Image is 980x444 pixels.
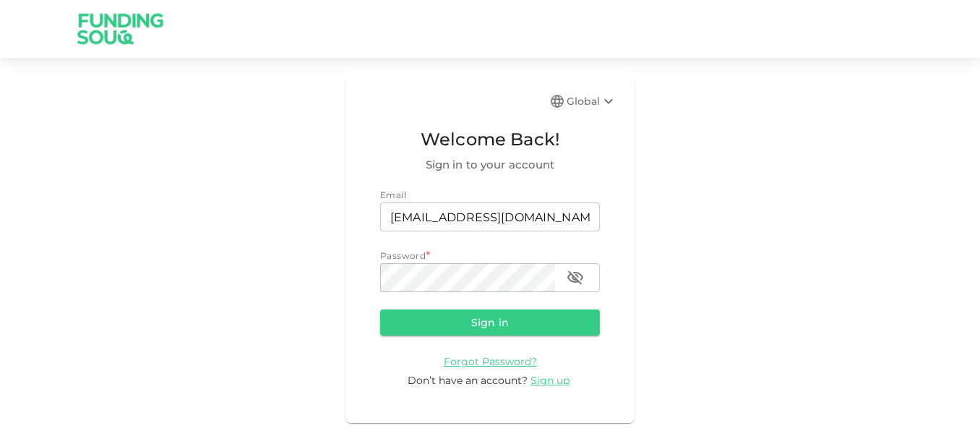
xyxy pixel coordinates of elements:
[530,374,569,387] span: Sign up
[380,126,600,153] span: Welcome Back!
[444,355,537,368] span: Forgot Password?
[380,309,600,336] button: Sign in
[380,263,555,292] input: password
[380,189,406,200] span: Email
[380,202,600,231] input: email
[444,354,537,368] a: Forgot Password?
[408,374,528,387] span: Don’t have an account?
[567,93,617,110] div: Global
[380,250,426,261] span: Password
[380,156,600,174] span: Sign in to your account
